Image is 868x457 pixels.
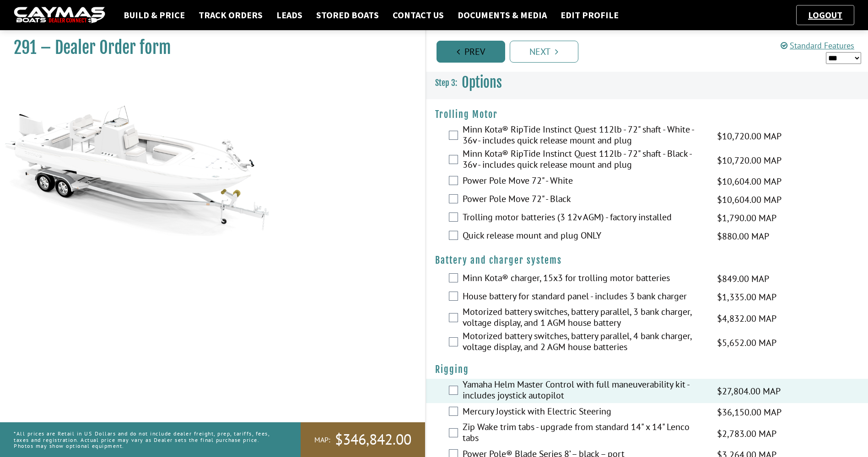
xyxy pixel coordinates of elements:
[717,175,782,188] span: $10,604.00 MAP
[388,9,448,21] a: Contact Us
[510,41,578,63] a: Next
[463,306,706,330] label: Motorized battery switches, battery parallel, 3 bank charger, voltage display, and 1 AGM house ba...
[437,41,505,63] a: Prev
[314,435,330,445] span: MAP:
[14,426,280,453] p: *All prices are Retail in US Dollars and do not include dealer freight, prep, tariffs, fees, taxe...
[463,230,706,243] label: Quick release mount and plug ONLY
[803,9,847,21] a: Logout
[717,336,776,350] span: $5,652.00 MAP
[14,7,105,24] img: caymas-dealer-connect-2ed40d3bc7270c1d8d7ffb4b79bf05adc795679939227970def78ec6f6c03838.gif
[463,406,706,419] label: Mercury Joystick with Electric Steering
[301,422,425,457] a: MAP:$346,842.00
[463,330,706,355] label: Motorized battery switches, battery parallel, 4 bank charger, voltage display, and 2 AGM house ba...
[463,175,706,188] label: Power Pole Move 72" - White
[717,272,769,286] span: $849.00 MAP
[463,291,706,304] label: House battery for standard panel - includes 3 bank charger
[435,364,859,375] h4: Rigging
[717,154,782,167] span: $10,720.00 MAP
[463,212,706,225] label: Trolling motor batteries (3 12v AGM) - factory installed
[463,193,706,207] label: Power Pole Move 72" - Black
[717,384,781,398] span: $27,804.00 MAP
[463,272,706,286] label: Minn Kota® charger, 15x3 for trolling motor batteries
[435,109,859,120] h4: Trolling Motor
[335,430,411,449] span: $346,842.00
[717,129,782,143] span: $10,720.00 MAP
[435,255,859,266] h4: Battery and charger systems
[312,9,383,21] a: Stored Boats
[717,229,769,243] span: $880.00 MAP
[717,312,776,325] span: $4,832.00 MAP
[119,9,189,21] a: Build & Price
[717,211,776,225] span: $1,790.00 MAP
[717,427,776,441] span: $2,783.00 MAP
[463,421,706,446] label: Zip Wake trim tabs - upgrade from standard 14" x 14" Lenco tabs
[717,290,776,304] span: $1,335.00 MAP
[14,37,402,58] h1: 291 – Dealer Order form
[781,40,854,51] a: Standard Features
[453,9,551,21] a: Documents & Media
[463,148,706,172] label: Minn Kota® RipTide Instinct Quest 112lb - 72" shaft - Black - 36v - includes quick release mount ...
[194,9,267,21] a: Track Orders
[463,124,706,148] label: Minn Kota® RipTide Instinct Quest 112lb - 72" shaft - White - 36v - includes quick release mount ...
[463,379,706,403] label: Yamaha Helm Master Control with full maneuverability kit - includes joystick autopilot
[556,9,623,21] a: Edit Profile
[717,193,782,207] span: $10,604.00 MAP
[272,9,307,21] a: Leads
[717,405,782,419] span: $36,150.00 MAP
